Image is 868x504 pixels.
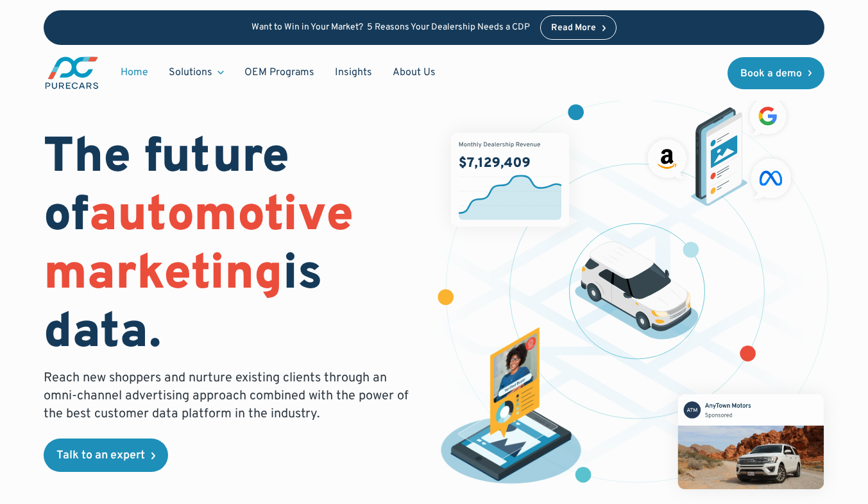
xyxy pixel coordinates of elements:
[430,327,591,489] img: persona of a buyer
[325,60,382,85] a: Insights
[740,69,802,79] div: Book a demo
[234,60,325,85] a: OEM Programs
[642,92,797,206] img: ads on social media and advertising partners
[44,369,419,423] p: Reach new shoppers and nurture existing clients through an omni-channel advertising approach comb...
[382,60,446,85] a: About Us
[728,57,825,89] a: Book a demo
[169,65,212,80] div: Solutions
[540,15,617,40] a: Read More
[44,130,419,364] h1: The future of is data.
[158,60,234,85] div: Solutions
[551,24,596,33] div: Read More
[251,22,530,33] p: Want to Win in Your Market? 5 Reasons Your Dealership Needs a CDP
[110,60,158,85] a: Home
[44,186,353,306] span: automotive marketing
[44,439,168,472] a: Talk to an expert
[44,55,100,91] a: main
[451,133,568,227] img: chart showing monthly dealership revenue of $7m
[575,241,699,340] img: illustration of a vehicle
[56,450,145,462] div: Talk to an expert
[44,55,100,91] img: purecars logo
